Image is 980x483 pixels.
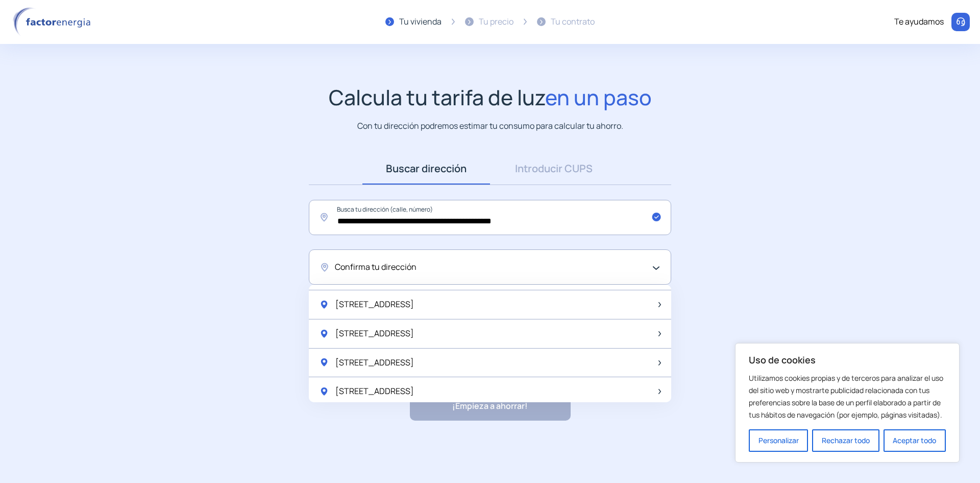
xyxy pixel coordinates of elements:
img: arrow-next-item.svg [658,360,661,365]
p: Con tu dirección podremos estimar tu consumo para calcular tu ahorro. [357,120,623,132]
span: [STREET_ADDRESS] [335,298,414,311]
h1: Calcula tu tarifa de luz [329,85,652,110]
img: arrow-next-item.svg [658,302,661,307]
a: Buscar dirección [362,153,490,185]
button: Personalizar [749,429,808,452]
img: location-pin-green.svg [319,300,329,310]
a: Introducir CUPS [490,153,618,185]
span: [STREET_ADDRESS] [335,385,414,398]
div: Tu vivienda [399,15,442,29]
span: Confirma tu dirección [335,261,416,274]
div: Tu precio [479,15,513,29]
span: [STREET_ADDRESS] [335,327,414,340]
div: Te ayudamos [894,15,944,29]
img: llamar [955,17,966,27]
img: arrow-next-item.svg [658,389,661,394]
button: Aceptar todo [884,429,946,452]
img: location-pin-green.svg [319,329,329,339]
span: [STREET_ADDRESS] [335,356,414,370]
img: location-pin-green.svg [319,357,329,367]
div: Uso de cookies [735,343,960,463]
p: Utilizamos cookies propias y de terceros para analizar el uso del sitio web y mostrarte publicida... [749,372,946,421]
img: logo factor [10,7,97,37]
span: en un paso [545,83,652,111]
button: Rechazar todo [812,429,879,452]
p: Uso de cookies [749,354,946,366]
div: Tu contrato [551,15,595,29]
img: location-pin-green.svg [319,386,329,397]
img: arrow-next-item.svg [658,331,661,336]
